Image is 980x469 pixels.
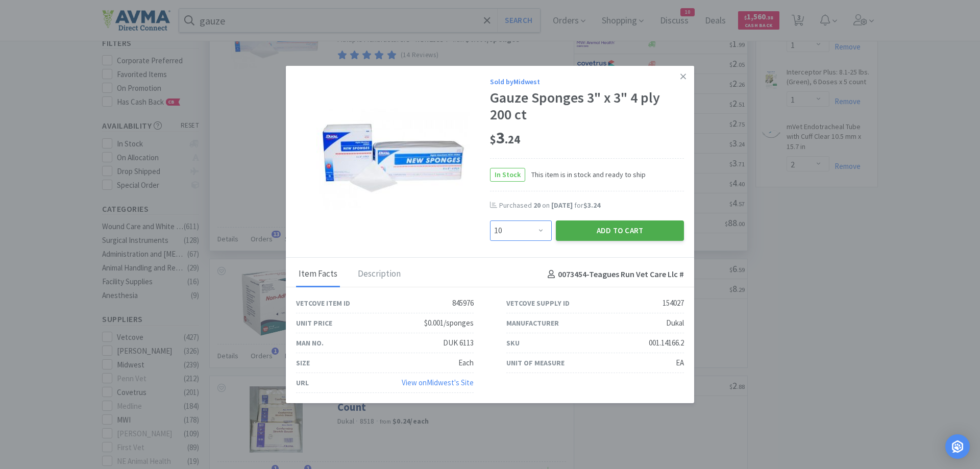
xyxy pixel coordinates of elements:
div: Vetcove Item ID [296,298,350,309]
h4: 0073454 - Teagues Run Vet Care Llc # [544,268,684,281]
img: d2e02f321adc4744a68e7c6b2732c069_154027.jpeg [316,104,470,213]
div: $0.001/sponges [424,317,474,329]
span: . 24 [505,132,520,146]
span: In Stock [491,168,525,181]
div: Purchased on for [499,201,684,211]
span: $ [490,132,496,146]
div: EA [676,357,684,369]
span: 20 [533,201,541,210]
div: Manufacturer [506,317,559,329]
span: [DATE] [551,201,573,210]
div: Item Facts [296,262,340,287]
div: Open Intercom Messenger [945,434,970,459]
a: View onMidwest's Site [402,378,474,387]
div: Description [355,262,403,287]
div: Sold by Midwest [490,76,684,87]
div: Size [296,357,310,368]
span: $3.24 [583,201,600,210]
span: This item is in stock and ready to ship [525,169,646,180]
span: 3 [490,128,520,148]
div: Man No. [296,337,324,349]
div: Unit of Measure [506,357,565,368]
div: 154027 [663,297,684,309]
div: Gauze Sponges 3" x 3" 4 ply 200 ct [490,89,684,124]
div: DUK 6113 [443,337,474,349]
div: SKU [506,337,520,349]
div: 845976 [452,297,474,309]
div: Each [458,357,474,369]
div: Dukal [666,317,684,329]
button: Add to Cart [556,220,684,241]
div: URL [296,377,309,388]
div: Unit Price [296,317,332,329]
div: 001.14166.2 [649,337,684,349]
div: Vetcove Supply ID [506,298,570,309]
